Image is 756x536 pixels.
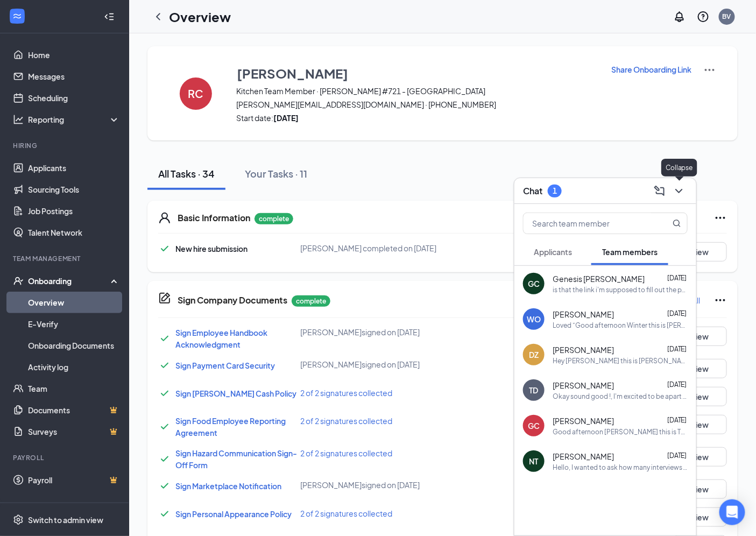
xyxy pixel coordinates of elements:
[236,86,597,96] span: Kitchen Team Member · [PERSON_NAME] #721 - [GEOGRAPHIC_DATA]
[670,182,688,200] button: ChevronDown
[719,499,745,525] div: Open Intercom Messenger
[553,451,614,462] span: [PERSON_NAME]
[13,254,118,263] div: Team Management
[553,415,614,426] span: [PERSON_NAME]
[28,179,120,200] a: Sourcing Tools
[28,421,120,442] a: SurveysCrown
[300,327,490,337] div: [PERSON_NAME] signed on [DATE]
[703,64,716,76] img: More Actions
[667,416,687,424] span: [DATE]
[28,114,121,125] div: Reporting
[300,509,392,518] span: 2 of 2 signatures collected
[28,222,120,243] a: Talent Network
[602,247,658,257] span: Team members
[169,8,231,26] h1: Overview
[236,99,597,110] span: [PERSON_NAME][EMAIL_ADDRESS][DOMAIN_NAME] · [PHONE_NUMBER]
[553,380,614,391] span: [PERSON_NAME]
[158,453,171,466] svg: Checkmark
[158,479,171,492] svg: Checkmark
[28,514,103,525] div: Switch to admin view
[28,66,120,87] a: Messages
[28,157,120,179] a: Applicants
[667,309,687,318] span: [DATE]
[13,114,24,125] svg: Analysis
[524,213,651,234] input: Search team member
[28,335,120,356] a: Onboarding Documents
[611,64,692,75] p: Share Onboarding Link
[553,392,688,401] div: Okay sound good !, I'm excited to be apart of the crew😊
[178,294,287,306] h5: Sign Company Documents
[158,420,171,433] svg: Checkmark
[667,274,687,282] span: [DATE]
[28,87,120,109] a: Scheduling
[611,64,693,75] button: Share Onboarding Link
[673,447,727,467] button: View
[175,481,281,491] a: Sign Marketplace Notification
[175,361,275,370] span: Sign Payment Card Security
[553,273,645,284] span: Genesis [PERSON_NAME]
[292,295,330,307] p: complete
[13,276,24,286] svg: UserCheck
[553,321,688,330] div: Loved “Good afternoon Winter this is [PERSON_NAME] from [PERSON_NAME] …”
[28,44,120,66] a: Home
[13,514,24,525] svg: Settings
[28,356,120,378] a: Activity log
[236,64,597,83] button: [PERSON_NAME]
[158,211,171,224] svg: User
[667,345,687,353] span: [DATE]
[673,479,727,499] button: View
[28,292,120,313] a: Overview
[527,314,541,325] div: WO
[553,309,614,320] span: [PERSON_NAME]
[673,359,727,378] button: View
[553,463,688,472] div: Hello, I wanted to ask how many interviews is there for a [PERSON_NAME] position? I have already ...
[158,507,171,520] svg: Checkmark
[158,359,171,372] svg: Checkmark
[300,416,392,426] span: 2 of 2 signatures collected
[175,448,297,470] a: Sign Hazard Communication Sign-Off Form
[300,243,436,253] span: [PERSON_NAME] completed on [DATE]
[28,469,120,491] a: PayrollCrown
[553,344,614,355] span: [PERSON_NAME]
[175,509,292,519] span: Sign Personal Appearance Policy
[28,200,120,222] a: Job Postings
[158,387,171,400] svg: Checkmark
[237,64,348,82] h3: [PERSON_NAME]
[553,356,688,365] div: Hey [PERSON_NAME] this is [PERSON_NAME] from [PERSON_NAME] I hope this message finds you well, I ...
[236,112,597,123] span: Start date:
[13,453,118,462] div: Payroll
[523,185,542,197] h3: Chat
[255,213,293,224] p: complete
[661,159,697,177] div: Collapse
[28,313,120,335] a: E-Verify
[169,64,223,123] button: RC
[697,10,710,23] svg: QuestionInfo
[245,167,307,180] div: Your Tasks · 11
[178,212,250,224] h5: Basic Information
[158,167,215,180] div: All Tasks · 34
[714,294,727,307] svg: Ellipses
[529,349,539,360] div: DZ
[714,211,727,224] svg: Ellipses
[553,285,688,294] div: is that the link i'm supposed to fill out the papers?
[188,90,204,97] h4: RC
[529,456,539,467] div: NT
[175,389,296,398] a: Sign [PERSON_NAME] Cash Policy
[300,388,392,398] span: 2 of 2 signatures collected
[300,448,392,458] span: 2 of 2 signatures collected
[152,10,165,23] svg: ChevronLeft
[673,415,727,434] button: View
[673,185,686,198] svg: ChevronDown
[104,11,115,22] svg: Collapse
[175,416,286,438] a: Sign Food Employee Reporting Agreement
[528,278,540,289] div: GC
[175,244,248,253] span: New hire submission
[673,387,727,406] button: View
[158,292,171,305] svg: CompanyDocumentIcon
[529,385,539,396] div: TD
[158,242,171,255] svg: Checkmark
